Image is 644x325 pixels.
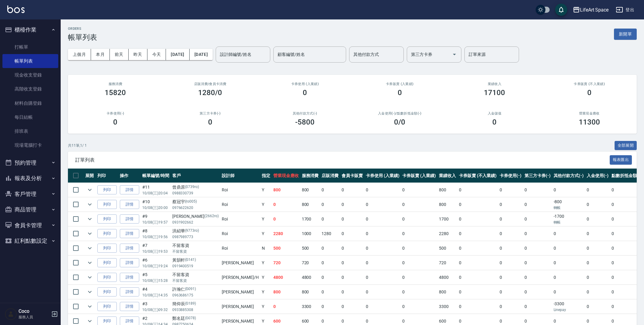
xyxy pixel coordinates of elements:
button: 全部展開 [615,141,637,150]
td: #11 [141,183,171,197]
div: 不留客資 [172,242,219,249]
td: 0 [585,256,610,270]
button: 列印 [97,229,117,238]
td: 0 [585,299,610,314]
button: 前天 [110,49,129,60]
h2: 入金儲值 [454,111,535,115]
a: 詳情 [120,258,139,268]
td: 0 [401,299,437,314]
button: 列印 [97,214,117,224]
td: 0 [364,299,401,314]
td: 0 [523,241,552,255]
h2: 店販消費 /會員卡消費 [170,82,251,86]
div: 不留客資 [172,272,219,278]
div: 許瀚仁 [172,286,219,292]
td: 0 [320,285,340,299]
button: [DATE] [190,49,213,60]
td: 800 [437,197,457,212]
td: Y [260,212,272,226]
button: save [555,4,567,16]
a: 材料自購登錄 [2,96,58,110]
td: Y [260,256,272,270]
td: 0 [364,183,401,197]
td: Roi [220,227,260,241]
p: (9773ro) [185,228,199,234]
td: 0 [340,270,364,285]
td: 0 [585,183,610,197]
td: 3300 [437,299,457,314]
a: 現場電腦打卡 [2,138,58,152]
td: Roi [220,241,260,255]
a: 詳情 [120,302,139,311]
button: expand row [85,185,94,194]
p: 0919400519 [172,263,219,269]
p: 10/08 (三) 20:00 [142,205,169,210]
button: 列印 [97,244,117,253]
td: 0 [523,270,552,285]
h3: 0 [208,118,212,126]
h3: 服務消費 [75,82,156,86]
td: 0 [498,270,523,285]
button: 客戶管理 [2,186,58,202]
td: 0 [340,256,364,270]
td: 0 [498,183,523,197]
button: expand row [85,287,94,296]
td: 0 [401,197,437,212]
td: 0 [585,197,610,212]
td: 0 [340,285,364,299]
td: 0 [457,285,498,299]
p: 10/08 (三) 19:56 [142,234,169,240]
button: 商品管理 [2,202,58,217]
td: 0 [523,212,552,226]
a: 詳情 [120,200,139,209]
p: (G091) [185,286,196,292]
h3: 帳單列表 [68,33,97,42]
td: 0 [364,270,401,285]
td: Y [260,270,272,285]
td: 0 [272,212,300,226]
p: (0739ro) [185,184,199,190]
p: 0987989773 [172,234,219,240]
h3: 0 [113,118,117,126]
td: 0 [340,227,364,241]
th: 操作 [118,169,141,183]
td: 0 [585,241,610,255]
h2: 營業現金應收 [549,111,630,115]
td: N [260,241,272,255]
td: 0 [552,227,585,241]
td: 0 [457,256,498,270]
a: 詳情 [120,229,139,238]
td: 0 [340,241,364,255]
td: 0 [552,183,585,197]
h2: 其他付款方式(-) [265,111,345,115]
td: 0 [498,212,523,226]
button: 會員卡管理 [2,217,58,233]
a: 報表匯出 [610,157,632,162]
button: 今天 [147,49,166,60]
td: 800 [272,183,300,197]
td: 1700 [300,212,320,226]
td: 0 [320,299,340,314]
h3: -5800 [295,118,315,126]
button: 列印 [97,273,117,282]
a: 詳情 [120,273,139,282]
td: 0 [457,227,498,241]
td: 0 [523,197,552,212]
td: 800 [437,183,457,197]
td: 0 [523,285,552,299]
td: 0 [457,197,498,212]
td: 1000 [300,227,320,241]
td: 0 [340,183,364,197]
th: 展開 [84,169,96,183]
a: 高階收支登錄 [2,82,58,96]
p: 共 11 筆, 1 / 1 [68,143,87,148]
td: #6 [141,256,171,270]
div: 蔡冠宇 [172,199,219,205]
p: (G141) [185,257,196,263]
button: expand row [85,214,94,224]
td: 800 [300,285,320,299]
h3: 0 [492,118,497,126]
td: 0 [610,183,643,197]
button: expand row [85,200,94,209]
a: 詳情 [120,244,139,253]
